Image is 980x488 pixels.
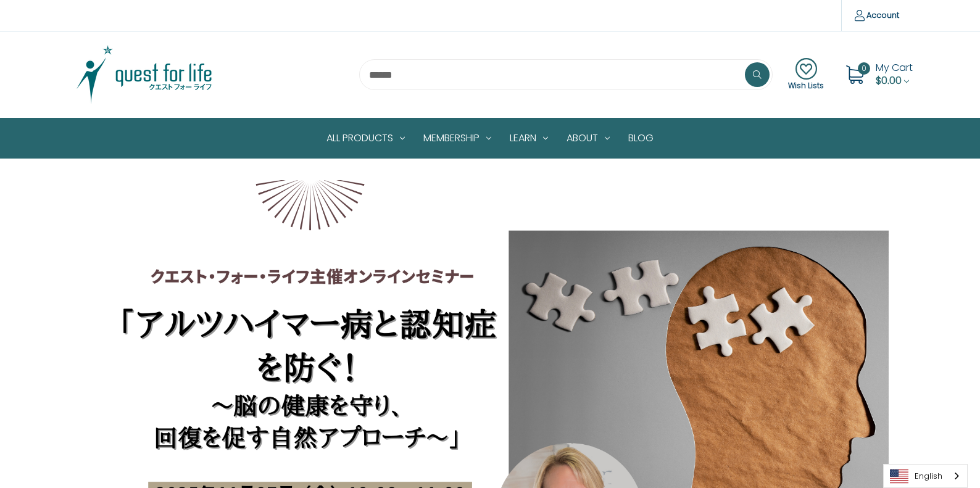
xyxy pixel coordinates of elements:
a: Cart with 0 items [876,60,913,88]
a: Wish Lists [788,58,824,91]
span: $0.00 [876,73,902,88]
div: Language [883,464,968,488]
span: My Cart [876,60,913,75]
span: 0 [858,62,870,75]
aside: Language selected: English [883,464,968,488]
a: Blog [619,118,663,158]
a: English [884,465,967,487]
a: All Products [317,118,414,158]
a: Membership [414,118,500,158]
a: Learn [500,118,557,158]
img: Quest Group [67,44,222,105]
a: About [557,118,619,158]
